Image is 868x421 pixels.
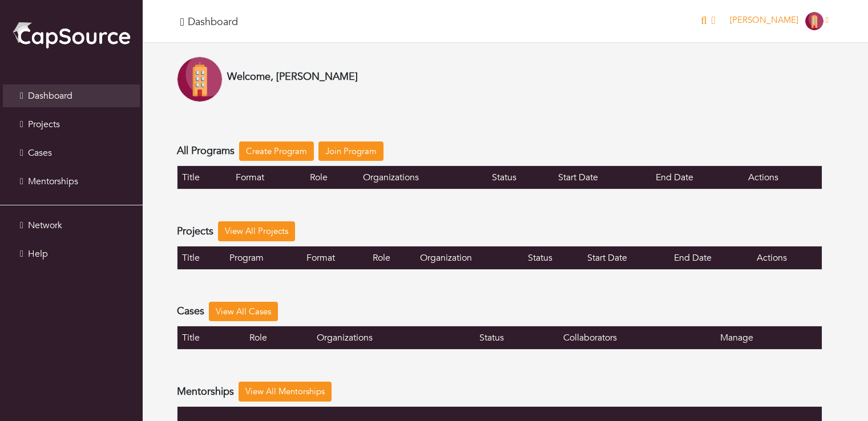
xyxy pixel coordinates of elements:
[554,166,651,189] th: Start Date
[744,166,822,189] th: Actions
[177,326,245,350] th: Title
[305,166,358,189] th: Role
[177,56,223,102] img: Company-Icon-7f8a26afd1715722aa5ae9dc11300c11ceeb4d32eda0db0d61c21d11b95ecac6.png
[415,246,523,269] th: Organization
[177,246,225,269] th: Title
[225,246,301,269] th: Program
[368,246,415,269] th: Role
[358,166,487,189] th: Organizations
[177,225,213,238] h4: Projects
[11,20,131,50] img: cap_logo.png
[177,305,204,318] h4: Cases
[28,118,60,131] span: Projects
[730,14,798,26] span: [PERSON_NAME]
[28,90,72,102] span: Dashboard
[209,302,278,322] a: View All Cases
[583,246,669,269] th: Start Date
[3,113,140,136] a: Projects
[28,175,78,188] span: Mentorships
[28,147,52,159] span: Cases
[805,12,823,30] img: Company-Icon-7f8a26afd1715722aa5ae9dc11300c11ceeb4d32eda0db0d61c21d11b95ecac6.png
[669,246,752,269] th: End Date
[559,326,716,350] th: Collaborators
[177,386,234,398] h4: Mentorships
[651,166,744,189] th: End Date
[3,214,140,237] a: Network
[28,248,48,260] span: Help
[725,14,834,26] a: [PERSON_NAME]
[218,221,295,241] a: View All Projects
[716,326,822,350] th: Manage
[239,141,314,161] a: Create Program
[475,326,559,350] th: Status
[3,141,140,164] a: Cases
[302,246,369,269] th: Format
[188,16,238,29] h4: Dashboard
[3,242,140,265] a: Help
[523,246,583,269] th: Status
[227,71,358,83] h4: Welcome, [PERSON_NAME]
[245,326,312,350] th: Role
[487,166,554,189] th: Status
[231,166,306,189] th: Format
[3,170,140,193] a: Mentorships
[177,145,235,157] h4: All Programs
[3,84,140,107] a: Dashboard
[312,326,475,350] th: Organizations
[752,246,822,269] th: Actions
[177,166,231,189] th: Title
[239,382,332,402] a: View All Mentorships
[28,219,62,232] span: Network
[318,141,383,161] a: Join Program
